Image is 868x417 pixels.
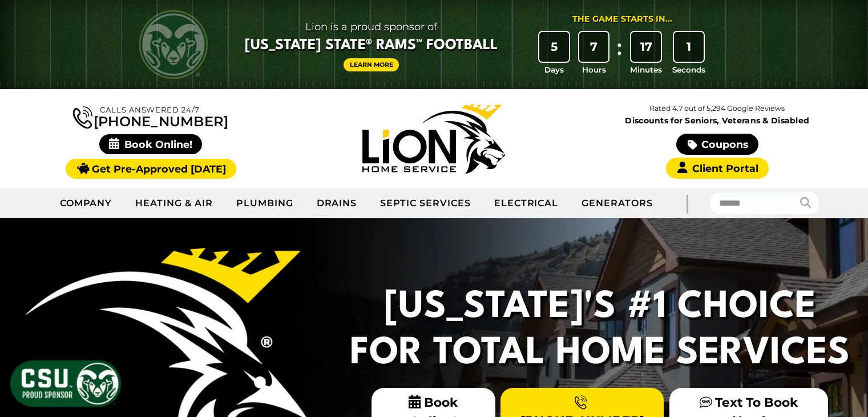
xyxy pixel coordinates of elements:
[576,102,859,115] p: Rated 4.7 out of 5,294 Google Reviews
[630,64,662,75] span: Minutes
[344,58,399,71] a: Learn More
[369,189,482,218] a: Septic Services
[631,32,661,62] div: 17
[49,189,124,218] a: Company
[9,359,123,408] img: CSU Sponsor Badge
[245,36,498,55] span: [US_STATE] State® Rams™ Football
[674,32,704,62] div: 1
[579,32,609,62] div: 7
[570,189,664,218] a: Generators
[139,10,208,79] img: CSU Rams logo
[578,117,857,125] span: Discounts for Seniors, Veterans & Disabled
[225,189,305,218] a: Plumbing
[572,13,672,26] div: The Game Starts in...
[66,159,236,179] a: Get Pre-Approved [DATE]
[99,134,203,154] span: Book Online!
[343,284,857,376] h2: [US_STATE]'s #1 Choice For Total Home Services
[582,64,606,75] span: Hours
[362,104,505,174] img: Lion Home Service
[613,32,625,76] div: :
[544,64,564,75] span: Days
[664,188,710,218] div: |
[672,64,705,75] span: Seconds
[483,189,571,218] a: Electrical
[245,18,498,36] span: Lion is a proud sponsor of
[305,189,369,218] a: Drains
[73,104,228,129] a: [PHONE_NUMBER]
[124,189,224,218] a: Heating & Air
[676,134,758,155] a: Coupons
[666,158,769,179] a: Client Portal
[539,32,569,62] div: 5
